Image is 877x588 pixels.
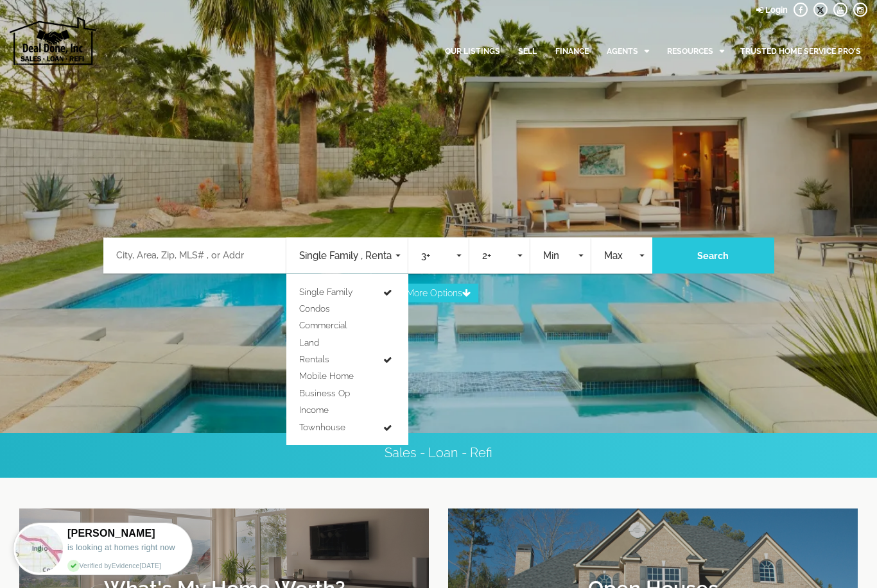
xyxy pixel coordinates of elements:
a: login [756,5,788,15]
img: Deal Done, Inc Logo [10,17,96,65]
a: Resources [667,36,724,67]
span: Verified by [80,562,162,569]
span: Mobile Home [299,369,354,382]
span: Business Op [299,387,350,399]
span: Townhouse [299,421,345,433]
a: youtube [833,5,847,15]
strong: Login [765,5,788,15]
a: instagram [853,5,867,15]
span: Rentals [299,353,329,365]
a: Trusted Home Service Pro's [740,36,861,67]
span: Income [299,403,329,416]
span: Land [299,336,319,349]
a: facebook [794,5,808,15]
span: [PERSON_NAME] [67,528,155,539]
a: twitter [813,5,828,15]
div: is looking at homes right now [67,542,175,553]
a: Sell [518,36,537,67]
span: Commercial [299,319,347,332]
span: Single Family [299,285,352,298]
a: Agents [607,36,649,67]
h5: Sales - Loan - Refi [82,446,795,460]
li: Facebook [794,3,808,17]
a: Finance [555,36,589,67]
a: Evidence [112,562,140,569]
img: static [15,525,63,573]
span: [DATE] [140,562,162,569]
span: Condos [299,302,330,315]
a: Our Listings [445,36,500,67]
